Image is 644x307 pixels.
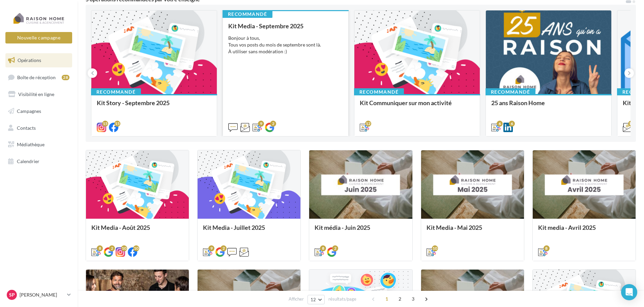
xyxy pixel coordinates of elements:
div: Kit média - Juin 2025 [315,224,407,238]
div: 10 [432,245,438,251]
span: 1 [381,294,392,304]
div: 6 [509,121,515,127]
div: Recommandé [354,88,404,96]
div: 2 [109,245,115,251]
p: [PERSON_NAME] [20,291,64,298]
a: Visibilité en ligne [4,87,74,101]
div: 15 [114,121,120,127]
div: Recommandé [91,88,141,96]
button: Nouvelle campagne [5,32,72,43]
div: Recommandé [486,88,535,96]
div: 2 [221,245,227,251]
div: Kit Media - Août 2025 [91,224,183,238]
span: Boîte de réception [17,74,56,80]
a: Contacts [4,121,74,135]
div: 8 [97,245,103,251]
span: Médiathèque [17,142,45,147]
span: Visibilité en ligne [18,91,54,97]
div: Kit Media - Juillet 2025 [203,224,295,238]
div: Open Intercom Messenger [621,284,637,300]
a: Campagnes [4,104,74,118]
a: Opérations [4,53,74,67]
div: 12 [628,121,634,127]
div: 10 [121,245,127,251]
div: 9 [208,245,214,251]
span: résultats/page [328,296,356,302]
div: 2 [332,245,338,251]
div: Kit Communiquer sur mon activité [360,99,474,113]
a: Sp [PERSON_NAME] [5,288,72,301]
div: 6 [497,121,503,127]
div: Kit Media - Septembre 2025 [228,23,343,29]
div: 25 ans Raison Home [491,99,606,113]
div: Bonjour à tous, Tous vos posts du mois de septembre sont là. À utiliser sans modération :) [228,35,343,55]
span: Afficher [289,296,304,302]
div: Kit media - Avril 2025 [538,224,630,238]
button: 12 [308,295,325,304]
span: Campagnes [17,108,41,114]
div: 12 [365,121,371,127]
span: 12 [311,297,316,302]
div: 28 [62,75,69,80]
span: Calendrier [17,158,39,164]
a: Boîte de réception28 [4,70,74,85]
div: Kit Story - Septembre 2025 [97,99,211,113]
div: Kit Media - Mai 2025 [427,224,519,238]
div: 2 [270,121,276,127]
div: Recommandé [223,10,272,18]
span: 3 [408,294,418,304]
span: Contacts [17,125,36,130]
span: Opérations [18,57,41,63]
div: 8 [544,245,550,251]
div: 10 [133,245,139,251]
a: Médiathèque [4,137,74,152]
a: Calendrier [4,154,74,168]
span: 2 [394,294,405,304]
div: 15 [102,121,108,127]
div: 9 [258,121,264,127]
div: 8 [320,245,326,251]
span: Sp [9,291,15,298]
